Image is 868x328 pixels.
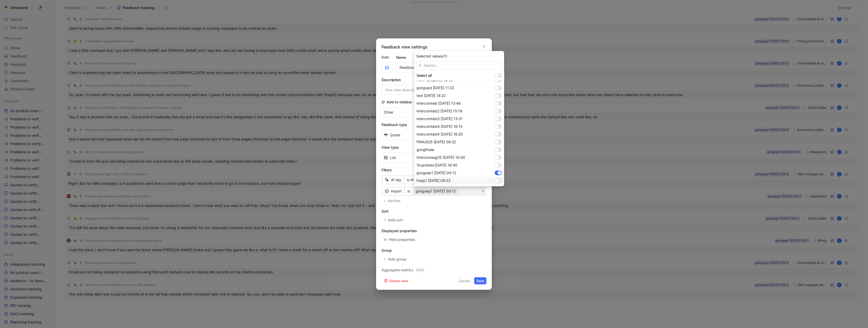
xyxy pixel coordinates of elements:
[416,124,463,129] span: intercomtest4 [DATE] 16:15
[416,61,502,70] input: Search...
[416,116,463,121] span: intercomtest3 [DATE] 13:31
[416,155,465,159] span: intercomaug25 [DATE] 10:40
[416,163,458,167] span: 1kupdates [DATE] 16:40
[416,86,454,90] span: gongupd [DATE] 11:22
[416,101,461,105] span: intercomtest [DATE] 13:46
[416,147,434,152] span: gongfinale
[416,109,463,113] span: intercomtest2 [DATE] 15:19
[416,93,446,98] span: test [DATE] 14:22
[416,53,502,59] div: Selected values (1)
[416,72,493,79] div: Select all
[416,132,463,136] span: intercomtest4 [DATE] 16:20
[416,140,456,144] span: FRAUG25 [DATE] 08:22
[416,171,456,175] span: gongsep1 [DATE] 09:12
[416,178,451,183] span: frsep1 [DATE] 09:23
